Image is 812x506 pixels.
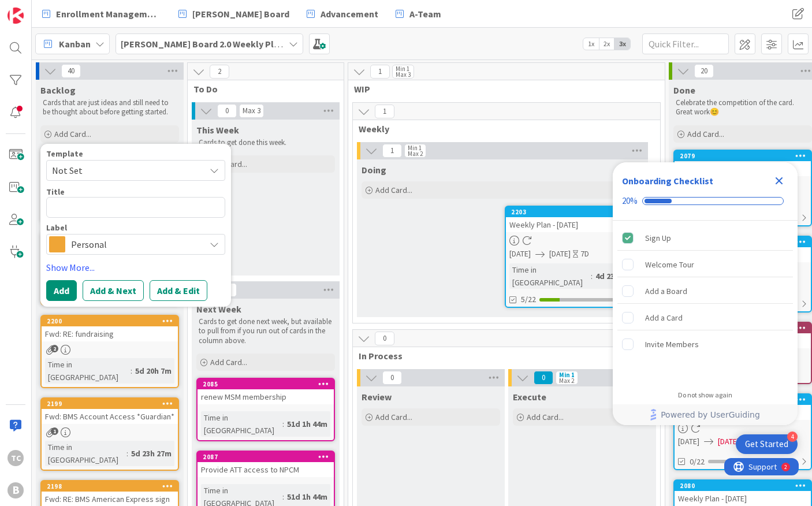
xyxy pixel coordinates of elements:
[40,84,76,96] span: Backlog
[51,345,58,352] span: 2
[673,150,812,226] a: 2079Weekly Plan[DATE]Not Set0/22
[409,7,441,21] span: A-Team
[52,163,196,178] span: Not Set
[359,350,646,362] span: In Process
[389,3,448,24] a: A-Team
[690,456,705,468] span: 0/22
[645,284,687,298] div: Add a Board
[645,231,671,245] div: Sign Up
[549,248,571,260] span: [DATE]
[613,221,798,383] div: Checklist items
[56,7,161,21] span: Enrollment Management
[619,404,792,425] a: Powered by UserGuiding
[243,108,260,114] div: Max 3
[680,482,811,490] div: 2080
[40,397,179,471] a: 2199Fwd: BMS Account Access *Guardian*Time in [GEOGRAPHIC_DATA]:5d 23h 27m
[375,412,412,422] span: Add Card...
[559,378,574,384] div: Max 2
[199,138,333,147] p: Cards to get done this week.
[580,248,589,260] div: 7D
[661,408,760,422] span: Powered by UserGuiding
[675,151,811,176] div: 2079Weekly Plan
[593,270,639,282] div: 4d 23h 51m
[71,236,199,252] span: Personal
[675,481,811,506] div: 2080Weekly Plan - [DATE]
[382,371,402,385] span: 0
[192,7,289,21] span: [PERSON_NAME] Board
[284,490,330,503] div: 51d 1h 44m
[675,161,811,176] div: Weekly Plan
[42,399,178,409] div: 2199
[506,207,642,217] div: 2203
[203,453,334,461] div: 2087
[680,152,811,160] div: 2079
[121,38,303,50] b: [PERSON_NAME] Board 2.0 Weekly Planning
[300,3,385,24] a: Advancement
[198,462,334,477] div: Provide ATT access to NPCM
[613,162,798,425] div: Checklist Container
[42,316,178,326] div: 2200
[375,332,394,345] span: 0
[42,409,178,424] div: Fwd: BMS Account Access *Guardian*
[509,248,531,260] span: [DATE]
[203,380,334,388] div: 2085
[614,38,630,50] span: 3x
[24,2,53,16] span: Support
[617,252,793,277] div: Welcome Tour is incomplete.
[61,64,81,78] span: 40
[46,187,65,197] label: Title
[678,436,699,448] span: [DATE]
[198,379,334,389] div: 2085
[59,37,91,51] span: Kanban
[673,84,695,96] span: Done
[46,150,83,158] span: Template
[617,305,793,330] div: Add a Card is incomplete.
[45,358,131,384] div: Time in [GEOGRAPHIC_DATA]
[54,129,91,139] span: Add Card...
[8,450,24,466] div: TC
[770,172,788,190] div: Close Checklist
[673,393,812,470] a: 2173Weekly Plan - [DATE][DATE][DATE]0/22
[172,3,296,24] a: [PERSON_NAME] Board
[8,482,24,498] div: B
[359,123,646,135] span: Weekly
[527,412,564,422] span: Add Card...
[210,65,229,79] span: 2
[710,107,719,117] span: 😊
[375,105,394,118] span: 1
[591,270,593,282] span: :
[42,399,178,424] div: 2199Fwd: BMS Account Access *Guardian*
[687,129,724,139] span: Add Card...
[534,371,553,385] span: 0
[622,174,713,188] div: Onboarding Checklist
[198,379,334,404] div: 2085renew MSM membership
[678,390,732,400] div: Do not show again
[47,317,178,325] div: 2200
[51,427,58,435] span: 1
[199,317,333,345] p: Cards to get done next week, but available to pull from if you run out of cards in the column above.
[132,364,174,377] div: 5d 20h 7m
[745,438,788,450] div: Get Started
[282,418,284,430] span: :
[201,411,282,437] div: Time in [GEOGRAPHIC_DATA]
[676,98,810,117] p: Celebrate the competition of the card. Great work
[40,315,179,388] a: 2200Fwd: RE: fundraisingTime in [GEOGRAPHIC_DATA]:5d 20h 7m
[617,225,793,251] div: Sign Up is complete.
[675,481,811,491] div: 2080
[675,151,811,161] div: 2079
[675,491,811,506] div: Weekly Plan - [DATE]
[60,5,63,14] div: 2
[617,278,793,304] div: Add a Board is incomplete.
[42,481,178,492] div: 2198
[210,357,247,367] span: Add Card...
[284,418,330,430] div: 51d 1h 44m
[505,206,643,308] a: 2203Weekly Plan - [DATE][DATE][DATE]7DTime in [GEOGRAPHIC_DATA]:4d 23h 51m5/22
[46,261,225,274] a: Show More...
[408,151,423,157] div: Max 2
[396,72,411,77] div: Max 3
[42,326,178,341] div: Fwd: RE: fundraising
[513,391,546,403] span: Execute
[47,482,178,490] div: 2198
[196,124,239,136] span: This Week
[642,34,729,54] input: Quick Filter...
